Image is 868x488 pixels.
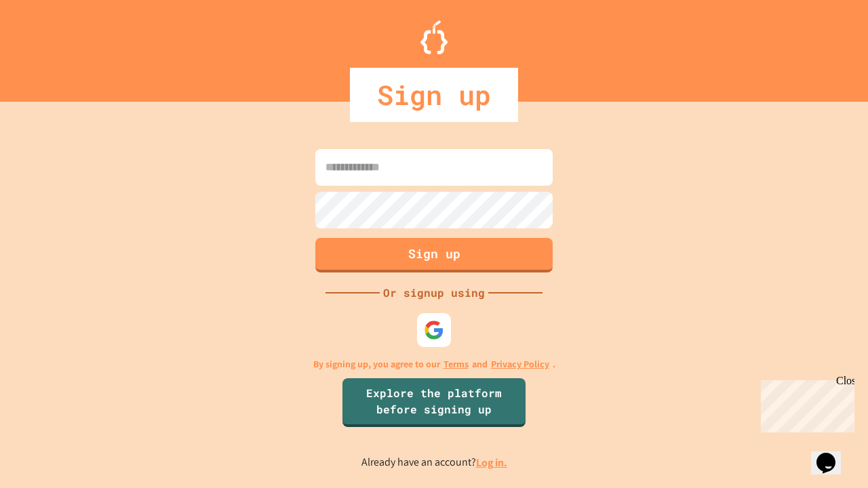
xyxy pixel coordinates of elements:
[315,238,553,272] button: Sign up
[491,357,549,371] a: Privacy Policy
[361,454,507,471] p: Already have an account?
[350,68,518,122] div: Sign up
[5,5,94,86] div: Chat with us now!Close
[420,20,448,54] img: Logo.svg
[342,378,526,427] a: Explore the platform before signing up
[380,285,488,301] div: Or signup using
[313,357,555,371] p: By signing up, you agree to our and .
[424,320,444,340] img: google-icon.svg
[443,357,469,371] a: Terms
[476,455,507,470] a: Log in.
[755,375,854,432] iframe: chat widget
[811,434,854,474] iframe: chat widget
